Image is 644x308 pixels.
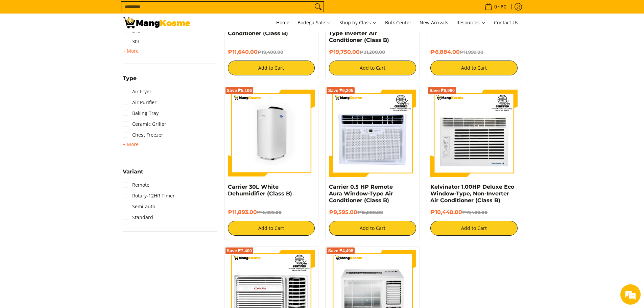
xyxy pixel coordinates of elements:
[493,4,498,9] span: 0
[123,86,151,97] a: Air Fryer
[123,17,190,28] img: Class B Class B | Mang Kosme
[273,14,293,32] a: Home
[357,210,383,215] del: ₱15,800.00
[123,142,139,147] span: + More
[453,14,489,32] a: Resources
[313,2,324,12] button: Search
[227,249,252,253] span: Save ₱7,400
[420,19,448,26] span: New Arrivals
[257,210,282,215] del: ₱16,999.00
[456,19,486,27] span: Resources
[123,201,155,212] a: Semi-auto
[228,49,315,55] h6: ₱11,640.00
[297,19,331,27] span: Bodega Sale
[227,89,252,93] span: Save ₱5,106
[462,210,487,215] del: ₱17,400.00
[329,61,416,75] button: Add to Cart
[339,19,377,27] span: Shop by Class
[328,249,353,253] span: Save ₱4,498
[483,3,508,10] span: •
[416,14,452,32] a: New Arrivals
[123,76,137,86] summary: Open
[123,48,139,54] span: + More
[228,90,315,177] img: Carrier 30L White Dehumidifier (Class B) - 0
[123,129,163,140] a: Chest Freezer
[329,90,416,177] img: Carrier 0.5 HP Remote Aura Window-Type Air Conditioner (Class B)
[111,3,127,20] div: Minimize live chat window
[430,90,518,177] img: Kelvinator 1.00HP Deluxe Eco Window-Type, Non-Inverter Air Conditioner (Class B)
[123,190,175,201] a: Rotary-12HR Timer
[329,17,401,43] a: Condura 0.75 HP Remote Compact Window-Type Inverter Air Conditioner (Class B)
[360,49,385,55] del: ₱31,200.00
[123,97,157,108] a: Air Purifier
[276,19,289,26] span: Home
[123,108,159,119] a: Baking Tray
[39,85,93,153] span: We're online!
[123,180,149,190] a: Remote
[123,140,139,148] summary: Open
[430,61,518,75] button: Add to Cart
[123,47,139,55] summary: Open
[329,221,416,236] button: Add to Cart
[494,19,518,26] span: Contact Us
[329,209,416,216] h6: ₱9,595.00
[430,49,518,55] h6: ₱6,884.00
[429,89,455,93] span: Save ₱6,960
[123,119,166,129] a: Ceramic Griller
[228,184,292,197] a: Carrier 30L White Dehumidifier (Class B)
[35,38,114,47] div: Chat with us now
[430,209,518,216] h6: ₱10,440.00
[3,185,129,208] textarea: Type your message and hit 'Enter'
[382,14,415,32] a: Bulk Center
[123,212,153,223] a: Standard
[294,14,335,32] a: Bodega Sale
[460,49,483,55] del: ₱11,999.00
[336,14,380,32] a: Shop by Class
[228,209,315,216] h6: ₱11,893.00
[123,169,143,180] summary: Open
[123,36,140,47] a: 30L
[329,184,393,204] a: Carrier 0.5 HP Remote Aura Window-Type Air Conditioner (Class B)
[228,17,295,37] a: Carrier 0.75 HP Remote Aura Window-Type Air Conditioner (Class B)
[123,169,143,174] span: Variant
[385,19,411,26] span: Bulk Center
[500,4,507,9] span: ₱0
[123,76,137,81] span: Type
[228,221,315,236] button: Add to Cart
[491,14,522,32] a: Contact Us
[329,49,416,55] h6: ₱19,750.00
[328,89,353,93] span: Save ₱6,205
[197,14,522,32] nav: Main Menu
[430,221,518,236] button: Add to Cart
[228,61,315,75] button: Add to Cart
[430,184,514,204] a: Kelvinator 1.00HP Deluxe Eco Window-Type, Non-Inverter Air Conditioner (Class B)
[258,49,283,55] del: ₱19,400.00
